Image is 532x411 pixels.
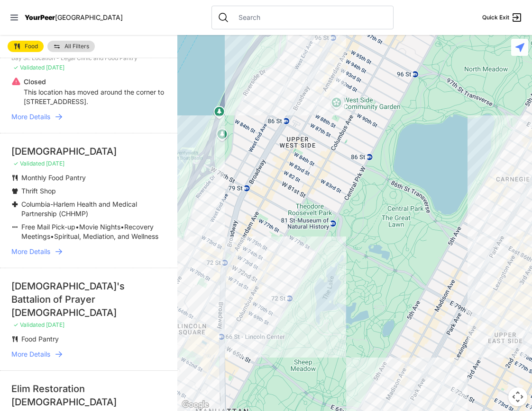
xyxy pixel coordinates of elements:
[11,247,166,256] a: More Details
[11,382,166,409] div: Elim Restoration [DEMOGRAPHIC_DATA]
[11,247,50,256] span: More Details
[46,160,64,167] span: [DATE]
[13,64,45,71] span: ✓ Validated
[75,223,79,231] span: •
[24,77,166,87] p: Closed
[13,321,45,328] span: ✓ Validated
[180,399,211,411] img: Google
[13,160,45,167] span: ✓ Validated
[11,350,166,359] a: More Details
[11,54,166,62] p: Bay St. Location - Legal Clinic and Food Pantry
[25,13,55,21] span: YourPeer
[11,112,50,122] span: More Details
[11,350,50,359] span: More Details
[21,335,59,343] span: Food Pantry
[21,174,86,182] span: Monthly Food Pantry
[55,13,123,21] span: [GEOGRAPHIC_DATA]
[11,145,166,158] div: [DEMOGRAPHIC_DATA]
[120,223,124,231] span: •
[21,187,56,195] span: Thrift Shop
[54,232,158,240] span: Spiritual, Mediation, and Wellness
[11,112,166,122] a: More Details
[79,223,120,231] span: Movie Nights
[47,41,95,52] a: All Filters
[508,387,527,406] button: Map camera controls
[11,280,166,319] div: [DEMOGRAPHIC_DATA]'s Battalion of Prayer [DEMOGRAPHIC_DATA]
[21,223,75,231] span: Free Mail Pick-up
[50,232,54,240] span: •
[180,399,211,411] a: Open this area in Google Maps (opens a new window)
[46,64,64,71] span: [DATE]
[21,200,137,218] span: Columbia-Harlem Health and Medical Partnership (CHHMP)
[233,13,387,22] input: Search
[24,87,166,106] p: This location has moved around the corner to [STREET_ADDRESS].
[25,44,38,49] span: Food
[64,44,89,49] span: All Filters
[25,15,123,20] a: YourPeer[GEOGRAPHIC_DATA]
[482,14,509,21] span: Quick Exit
[8,41,44,52] a: Food
[482,12,523,23] a: Quick Exit
[46,321,64,328] span: [DATE]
